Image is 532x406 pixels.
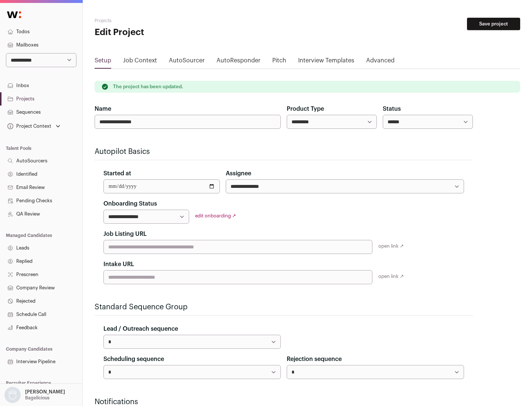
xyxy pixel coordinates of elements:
a: AutoResponder [216,56,260,68]
button: Save project [467,18,520,30]
a: Setup [95,56,111,68]
label: Rejection sequence [287,355,342,364]
a: AutoSourcer [169,56,205,68]
a: Job Context [123,56,157,68]
a: Pitch [272,56,286,68]
a: Interview Templates [298,56,354,68]
label: Assignee [226,169,251,178]
label: Started at [103,169,131,178]
a: edit onboarding ↗ [195,213,236,218]
div: Project Context [6,123,51,129]
a: Advanced [366,56,395,68]
h2: Autopilot Basics [95,147,473,157]
label: Job Listing URL [103,230,147,238]
h2: Projects [95,18,236,24]
label: Product Type [287,104,324,113]
img: Wellfound [3,7,25,22]
p: [PERSON_NAME] [25,389,65,395]
button: Open dropdown [3,387,66,403]
label: Lead / Outreach sequence [103,324,178,333]
p: Bagelicious [25,395,50,401]
label: Onboarding Status [103,199,157,208]
h2: Standard Sequence Group [95,302,473,312]
label: Status [383,104,401,113]
h1: Edit Project [95,27,236,38]
p: The project has been updated. [113,84,183,90]
label: Intake URL [103,260,134,269]
img: nopic.png [4,387,21,403]
label: Name [95,104,111,113]
button: Open dropdown [6,121,62,131]
label: Scheduling sequence [103,355,164,364]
